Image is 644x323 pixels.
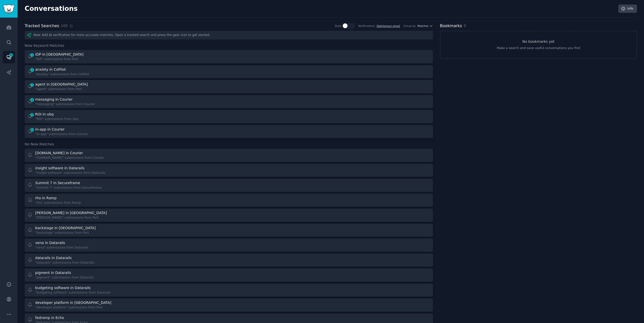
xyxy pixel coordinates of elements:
div: "anxiety" submissions from CoPilot [35,72,89,77]
span: No New Matches [25,142,54,147]
h2: Bookmarks [440,23,462,29]
div: "budgeting software" submissions from Datarails [35,291,111,295]
div: rho in Ramp [35,195,57,201]
div: "Summit 7" submissions from Secureframe [35,186,102,190]
div: messaging in Courier [35,97,73,102]
div: Summit 7 in Secureframe [35,180,80,186]
a: 1IDP in [GEOGRAPHIC_DATA]"IDP" submissions from Port [25,50,433,63]
span: 7 [30,83,34,87]
div: budgeting software in Datarails [35,285,90,291]
span: 0 [464,24,466,28]
div: IDP in [GEOGRAPHIC_DATA] [35,52,83,57]
span: 1 [30,53,34,57]
div: "developer platform" submissions from Port [35,305,112,310]
div: "backstage" submissions from Port [35,231,96,235]
span: 4 [30,98,34,102]
a: datarails in Datarails"datarails" submissions from Datarails [25,254,433,267]
a: No bookmarks yetMake a search and save useful conversations you find [440,31,637,59]
span: Matches [417,24,428,28]
a: 31 [3,51,15,63]
div: insight software in Datarails [35,166,84,171]
a: backstage in [GEOGRAPHIC_DATA]"backstage" submissions from Port [25,224,433,237]
div: pigment in Datarails [35,270,71,275]
a: [DOMAIN_NAME] in Courier"[DOMAIN_NAME]" submissions from Courier [25,149,433,162]
span: New Keyword Matches [25,43,64,48]
div: "insight software" submissions from Datarails [35,171,105,175]
div: fedramp in Echo [35,315,64,320]
a: developer platform in [GEOGRAPHIC_DATA]"developer platform" submissions from Port [25,298,433,312]
div: "in-app" submissions from Courier [35,132,88,137]
a: rho in Ramp"rho" submissions from Ramp [25,194,433,207]
div: agent in [GEOGRAPHIC_DATA] [35,82,88,87]
div: Stats [335,24,341,28]
button: Matches [417,24,433,28]
span: 31 [9,53,13,57]
span: 6 [30,113,34,116]
a: insight software in Datarails"insight software" submissions from Datarails [25,164,433,177]
h3: No bookmarks yet [522,39,555,44]
span: 100 [61,23,68,28]
a: Summit 7 in Secureframe"Summit 7" submissions from Secureframe [25,179,433,192]
a: pigment in Datarails"pigment" submissions from Datarails [25,268,433,282]
span: 11 [30,128,34,132]
a: Info [618,5,637,13]
a: 7agent in [GEOGRAPHIC_DATA]"agent" submissions from Port [25,80,433,93]
a: 4messaging in Courier"messaging" submissions from Courier [25,95,433,108]
div: "agent" submissions from Port [35,87,89,92]
div: vena in Datarails [35,240,65,246]
div: New: Add AI verification for more accurate matches. Open a tracked search and press the gear icon... [25,31,433,39]
div: "[DOMAIN_NAME]" submissions from Courier [35,156,104,160]
a: vena in Datarails"vena" submissions from Datarails [25,238,433,252]
a: 2anxiety in CoPilot"anxiety" submissions from CoPilot [25,65,433,78]
div: datarails in Datarails [35,255,72,261]
div: anxiety in CoPilot [35,67,66,72]
div: "pigment" submissions from Datarails [35,275,94,280]
a: budgeting software in Datarails"budgeting software" submissions from Datarails [25,284,433,297]
div: "datarails" submissions from Datarails [35,261,94,265]
span: 2 [30,68,34,72]
div: Make a search and save useful conversations you find [497,46,580,51]
div: "vena" submissions from Datarails [35,246,88,250]
h2: Tracked Searches [25,23,59,29]
a: 6ROI in ubq"ROI" submissions from ubq [25,110,433,123]
div: [DOMAIN_NAME] in Courier [35,150,83,156]
div: Notifications [358,24,375,28]
div: "messaging" submissions from Courier [35,102,95,107]
a: Dailytoyour email [377,24,400,27]
h2: Conversations [25,5,78,13]
div: "IDP" submissions from Port [35,57,84,62]
div: backstage in [GEOGRAPHIC_DATA] [35,225,96,231]
img: GummySearch logo [3,5,15,13]
div: ROI in ubq [35,112,54,117]
div: in-app in Courier [35,127,65,132]
div: [PERSON_NAME] in [GEOGRAPHIC_DATA] [35,210,107,216]
div: "[PERSON_NAME]" submissions from Port [35,216,108,220]
div: "ROI" submissions from ubq [35,117,78,122]
div: Group by [404,24,416,28]
div: developer platform in [GEOGRAPHIC_DATA] [35,300,111,305]
div: "rho" submissions from Ramp [35,201,81,205]
a: 11in-app in Courier"in-app" submissions from Courier [25,125,433,138]
a: [PERSON_NAME] in [GEOGRAPHIC_DATA]"[PERSON_NAME]" submissions from Port [25,209,433,222]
